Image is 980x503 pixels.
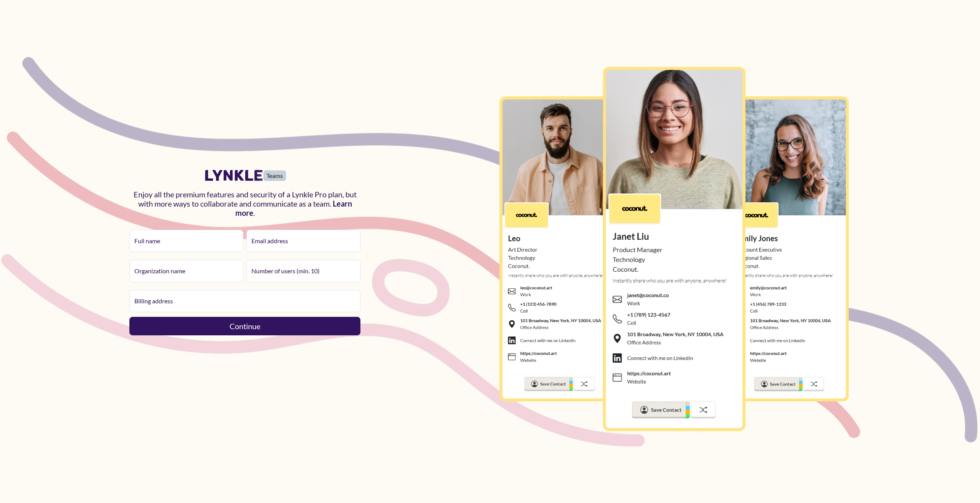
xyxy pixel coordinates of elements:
[204,167,263,185] h1: Lynkle
[129,317,360,335] button: Continue
[129,183,360,224] h2: Enjoy all the premium features and security of a Lynkle Pro plan, but with more ways to collabora...
[263,170,286,181] small: Teams
[235,199,352,217] a: Learn more
[204,172,286,179] a: LynkleTeams
[499,67,850,437] img: Lynkle digital business card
